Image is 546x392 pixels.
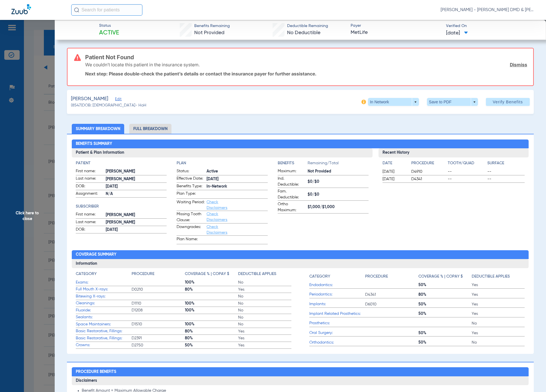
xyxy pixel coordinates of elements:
span: Basic Restorative, Fillings: [76,328,132,334]
span: No [238,294,291,299]
span: Fluoride: [76,307,132,313]
h4: Procedure [132,271,154,277]
app-breakdown-title: Deductible Applies [472,271,525,282]
p: Next step: Please double-check the patient’s details or contact the insurance payer for further a... [85,71,527,77]
span: [DATE] [383,169,406,175]
h2: Procedure Benefits [72,367,529,376]
li: Full Breakdown [129,124,171,134]
span: Space Maintainers: [76,321,132,327]
span: Payer [351,23,441,29]
div: Chat Widget [518,365,546,392]
span: No Deductible [287,30,320,35]
span: Implants: [309,301,365,307]
app-breakdown-title: Category [76,271,132,279]
app-breakdown-title: Tooth/Quad [448,160,485,168]
h4: Procedure [411,160,446,166]
h4: Procedure [365,274,388,280]
h4: Date [383,160,406,166]
span: 80% [185,335,238,341]
span: Yes [238,287,291,292]
h4: Plan [177,160,267,166]
span: Active [206,169,267,175]
span: No [472,340,525,345]
span: [DATE] [106,227,167,233]
h3: Patient & Plan Information [72,148,372,157]
app-breakdown-title: Category [309,271,365,282]
span: Effective Date: [177,176,205,182]
a: Dismiss [510,62,527,67]
h4: Deductible Applies [472,274,510,280]
span: [DATE] [446,30,468,37]
span: D6010 [365,301,418,307]
span: $1,000/$1,000 [308,204,369,210]
h4: Category [76,271,97,277]
p: We couldn’t locate this patient in the insurance system. [85,62,200,67]
span: D1110 [132,301,185,306]
span: $0/$0 [308,192,369,198]
button: In Network [368,98,419,106]
span: 80% [185,287,238,292]
span: Cleanings: [76,300,132,306]
span: [DATE] [106,184,167,190]
h4: Patient [76,160,167,166]
span: D2750 [132,342,185,348]
span: 50% [185,342,238,348]
span: -- [448,176,485,182]
span: [PERSON_NAME] [106,169,167,175]
span: D2391 [132,335,185,341]
a: Check Disclaimers [206,225,227,235]
span: D0210 [132,287,185,292]
span: Verified On [446,23,537,29]
span: D4341 [411,176,446,182]
span: $0/$0 [308,179,369,185]
span: Not Provided [308,169,369,175]
img: error-icon [74,54,81,61]
span: Yes [238,342,291,348]
h4: Tooth/Quad [448,160,485,166]
span: Active [99,29,119,37]
span: Ortho Maximum: [278,201,306,213]
span: 50% [418,340,472,345]
span: No [238,301,291,306]
span: D4910 [411,169,446,175]
span: Benefits Remaining [194,23,230,29]
h4: Surface [487,160,525,166]
h4: Subscriber [76,204,167,210]
span: In-Network [206,184,267,190]
span: Verify Benefits [493,100,523,104]
app-breakdown-title: Coverage % | Copay $ [418,271,472,282]
h3: Patient Not Found [85,54,527,60]
span: No [238,307,291,313]
span: D1208 [132,307,185,313]
app-breakdown-title: Procedure [132,271,185,279]
span: Full Mouth X-rays: [76,286,132,292]
span: [PERSON_NAME] [106,219,167,225]
span: Status: [177,168,205,175]
span: -- [487,169,525,175]
span: Yes [238,335,291,341]
span: Edit [115,97,120,102]
span: [PERSON_NAME] - [PERSON_NAME] DMD & [PERSON_NAME] DDS PLLC [441,7,535,13]
span: 80% [418,292,472,297]
img: info-icon [361,100,366,104]
span: Periodontics: [309,292,365,297]
li: Summary Breakdown [72,124,124,134]
span: Yes [472,292,525,297]
span: -- [448,169,485,175]
img: Zuub Logo [11,4,31,14]
h4: Coverage % | Copay $ [418,274,463,280]
span: Yes [472,282,525,288]
span: Crowns: [76,342,132,348]
h3: Information [72,259,529,268]
span: Yes [238,329,291,334]
span: Implant Related Prosthetics: [309,311,365,317]
h4: Coverage % | Copay $ [185,271,229,277]
span: Endodontics: [309,282,365,288]
span: No [238,321,291,327]
span: First name: [76,168,104,175]
span: 50% [418,301,472,307]
span: DOB: [76,183,104,190]
app-breakdown-title: Procedure [411,160,446,168]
